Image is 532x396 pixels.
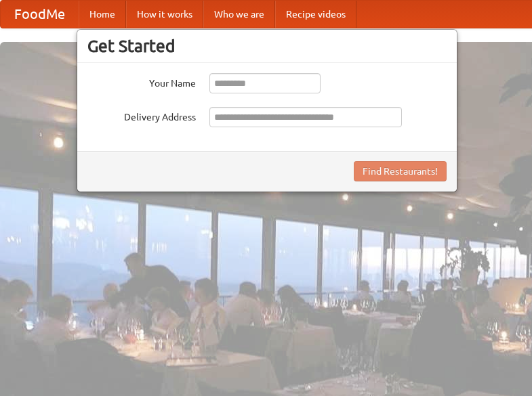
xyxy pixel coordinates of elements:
[126,1,203,28] a: How it works
[79,1,126,28] a: Home
[87,36,447,56] h3: Get Started
[354,161,447,181] button: Find Restaurants!
[87,107,196,124] label: Delivery Address
[275,1,356,28] a: Recipe videos
[87,73,196,90] label: Your Name
[1,1,79,28] a: FoodMe
[203,1,275,28] a: Who we are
